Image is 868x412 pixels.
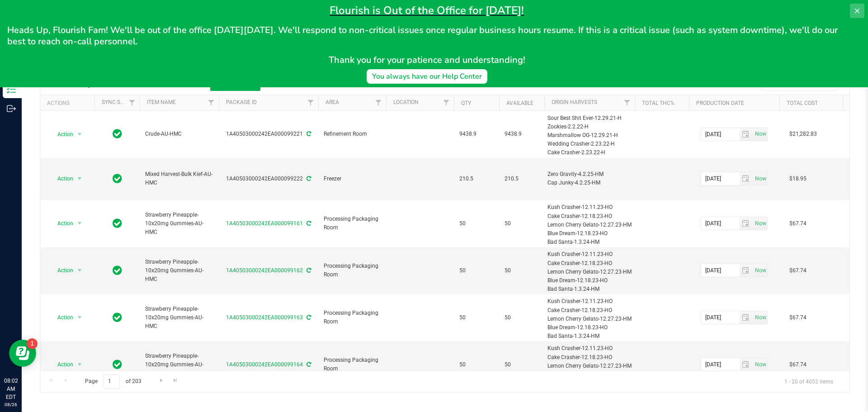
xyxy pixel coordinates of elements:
[505,313,539,322] span: 50
[642,100,675,106] a: Total THC%
[226,267,303,274] a: 1A40503000242EA000099162
[74,217,85,230] span: select
[547,140,632,148] div: Wedding Crasher-2.23.22-H
[303,95,318,110] a: Filter
[371,95,386,110] a: Filter
[74,172,85,185] span: select
[113,128,122,140] span: In Sync
[552,99,597,105] a: Origin Harvests
[9,340,36,367] iframe: Resource center
[547,131,632,140] div: Marshmallow OG-12.29.21-H
[752,172,767,185] span: select
[113,358,122,371] span: In Sync
[505,360,539,369] span: 50
[49,311,74,324] span: Action
[74,311,85,324] span: select
[27,338,38,349] iframe: Resource center unread badge
[785,128,821,141] span: $21,282.83
[740,172,753,185] span: select
[459,130,494,138] span: 9438.9
[547,259,632,268] div: Cake Crasher-12.18.23-HO
[505,219,539,228] span: 50
[226,99,257,105] a: Package ID
[740,358,753,371] span: select
[4,401,18,408] p: 08/26
[324,175,381,183] span: Freezer
[753,217,768,230] span: Set Current date
[145,352,213,378] span: Strawberry Pineapple-10x20mg Gummies-AU-HMC
[77,374,149,388] span: Page of 203
[785,358,811,371] span: $67.74
[620,95,635,110] a: Filter
[329,54,525,66] span: Thank you for your patience and understanding!
[7,85,16,94] inline-svg: Inventory
[147,99,176,105] a: Item Name
[753,358,768,371] span: Set Current date
[305,131,311,137] span: Sync from Compliance System
[547,229,632,238] div: Blue Dream-12.18.23-HO
[740,217,753,230] span: select
[459,266,494,275] span: 50
[305,220,311,227] span: Sync from Compliance System
[145,170,213,187] span: Mixed Harvest-Bulk Kief-AU-HMC
[547,276,632,285] div: Blue Dream-12.18.23-HO
[49,217,74,230] span: Action
[752,311,767,324] span: select
[74,264,85,277] span: select
[49,172,74,185] span: Action
[785,311,811,324] span: $67.74
[145,305,213,331] span: Strawberry Pineapple-10x20mg Gummies-AU-HMC
[785,172,811,185] span: $18.95
[125,95,140,110] a: Filter
[393,99,419,105] a: Location
[305,361,311,368] span: Sync from Compliance System
[505,266,539,275] span: 50
[752,128,767,141] span: select
[506,100,533,106] a: Available
[217,130,320,138] div: 1A40503000242EA000099221
[74,358,85,371] span: select
[155,374,168,387] a: Go to the next page
[547,323,632,332] div: Blue Dream-12.18.23-HO
[696,100,744,106] a: Production Date
[459,360,494,369] span: 50
[740,264,753,277] span: select
[145,211,213,237] span: Strawberry Pineapple-10x20mg Gummies-AU-HMC
[204,95,219,110] a: Filter
[324,356,381,373] span: Processing Packaging Room
[752,358,767,371] span: select
[740,311,753,324] span: select
[102,99,137,105] a: Sync Status
[547,250,632,259] div: Kush Crasher-12.11.23-HO
[777,374,840,388] span: 1 - 20 of 4052 items
[753,172,768,185] span: Set Current date
[49,358,74,371] span: Action
[547,332,632,341] div: Bad Santa-1.3.24-HM
[740,128,753,141] span: select
[325,99,339,105] a: Area
[372,71,482,82] div: You always have our Help Center
[547,297,632,306] div: Kush Crasher-12.11.23-HO
[547,114,632,123] div: Sour Best Shit Ever-12.29.21-H
[547,353,632,362] div: Cake Crasher-12.18.23-HO
[785,264,811,277] span: $67.74
[547,344,632,353] div: Kush Crasher-12.11.23-HO
[226,220,303,227] a: 1A40503000242EA000099161
[74,128,85,141] span: select
[439,95,454,110] a: Filter
[547,238,632,246] div: Bad Santa-1.3.24-HM
[226,361,303,368] a: 1A40503000242EA000099164
[752,217,767,230] span: select
[547,306,632,315] div: Cake Crasher-12.18.23-HO
[547,362,632,370] div: Lemon Cherry Gelato-12.27.23-HM
[113,264,122,277] span: In Sync
[505,175,539,183] span: 210.5
[547,148,632,157] div: Cake Crasher-2.23.22-H
[459,175,494,183] span: 210.5
[753,264,768,277] span: Set Current date
[547,315,632,323] div: Lemon Cherry Gelato-12.27.23-HM
[787,100,818,106] a: Total Cost
[169,374,182,387] a: Go to the last page
[7,104,16,113] inline-svg: Outbound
